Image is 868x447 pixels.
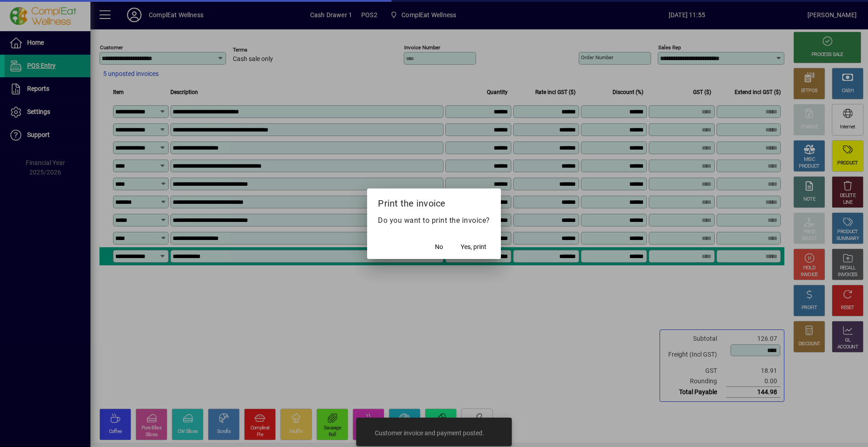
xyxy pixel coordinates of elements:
button: Yes, print [457,239,490,255]
h2: Print the invoice [367,188,501,215]
span: No [435,242,443,252]
span: Yes, print [461,242,486,252]
button: No [425,239,453,255]
p: Do you want to print the invoice? [378,215,490,226]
